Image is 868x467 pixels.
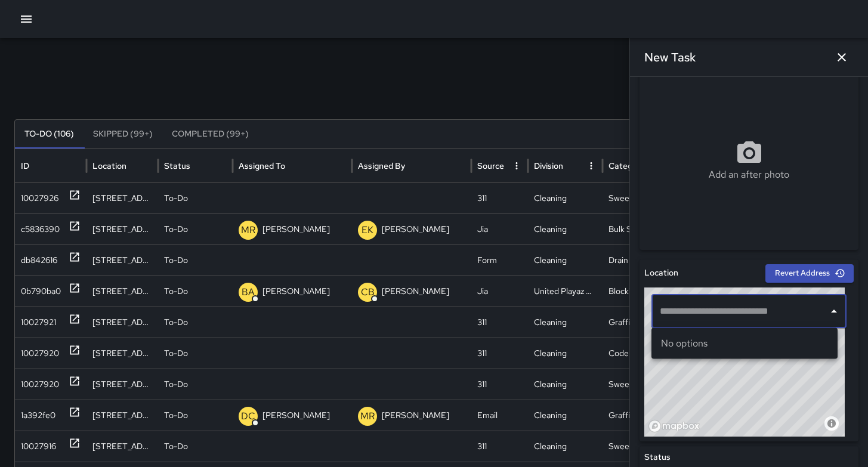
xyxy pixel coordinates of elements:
div: 311 [471,338,528,369]
div: 311 [471,369,528,400]
p: To-Do [164,400,188,431]
p: To-Do [164,276,188,307]
p: To-Do [164,214,188,245]
div: Drain Cleaning [603,245,677,276]
p: [PERSON_NAME] [382,400,449,431]
p: To-Do [164,431,188,462]
div: Cleaning [528,400,603,431]
div: Cleaning [528,214,603,245]
p: [PERSON_NAME] [382,276,449,307]
p: To-Do [164,307,188,338]
div: c5836390 [21,214,60,245]
p: To-Do [164,369,188,400]
div: Cleaning [528,307,603,338]
div: 549 Natoma Street [87,245,158,276]
p: BA [242,285,255,299]
div: Email [471,400,528,431]
div: Sweep [603,431,677,462]
p: To-Do [164,338,188,369]
p: DC [241,409,255,423]
div: Cleaning [528,338,603,369]
div: Bulk Sweep [603,214,677,245]
button: To-Do (106) [15,120,84,149]
div: 311 [471,183,528,214]
div: Cleaning [528,245,603,276]
div: db842616 [21,245,57,276]
div: 10027926 [21,183,58,214]
div: Cleaning [528,431,603,462]
p: [PERSON_NAME] [262,214,330,245]
div: Sweep [603,369,677,400]
p: To-Do [164,183,188,214]
div: Cleaning [528,183,603,214]
button: Completed (99+) [162,120,258,149]
div: Division [534,160,563,171]
div: 1a392fe0 [21,400,55,431]
div: Location [92,160,126,171]
div: Cleaning [528,369,603,400]
button: Source column menu [508,157,525,174]
div: Sweep [603,183,677,214]
div: Category [608,160,644,171]
div: 261 Clara Street [87,183,158,214]
div: ID [21,160,29,171]
div: 10027920 [21,369,59,400]
p: CB [361,285,375,299]
button: Skipped (99+) [84,120,162,149]
div: 260 8th Street [87,431,158,462]
p: [PERSON_NAME] [262,276,330,307]
div: 10027921 [21,307,56,338]
div: 532 Natoma Street [87,276,158,307]
div: 311 [471,307,528,338]
div: 175 7th Street [87,369,158,400]
button: Division column menu [583,157,600,174]
div: Form [471,245,528,276]
div: 10027916 [21,431,56,462]
div: 10027920 [21,338,59,369]
div: Code Brown [603,338,677,369]
div: 311 [471,431,528,462]
div: 1001 Folsom Street [87,400,158,431]
div: No options [651,328,838,359]
div: Jia [471,214,528,245]
div: Graffiti [603,307,677,338]
p: [PERSON_NAME] [262,400,330,431]
div: 0b790ba0 [21,276,61,307]
div: Jia [471,276,528,307]
div: Assigned By [358,160,405,171]
p: MR [241,223,255,237]
div: 275 8th Street [87,214,158,245]
p: EK [362,223,373,237]
div: 501 8th Street [87,338,158,369]
div: Blocking Public Sidewalk [603,276,677,307]
p: To-Do [164,245,188,276]
div: Graffiti [603,400,677,431]
div: Source [477,160,504,171]
div: Assigned To [239,160,285,171]
p: MR [360,409,375,423]
div: 260 8th Street [87,307,158,338]
div: United Playaz Community Ambassadors [528,276,603,307]
p: [PERSON_NAME] [382,214,449,245]
div: Status [164,160,190,171]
